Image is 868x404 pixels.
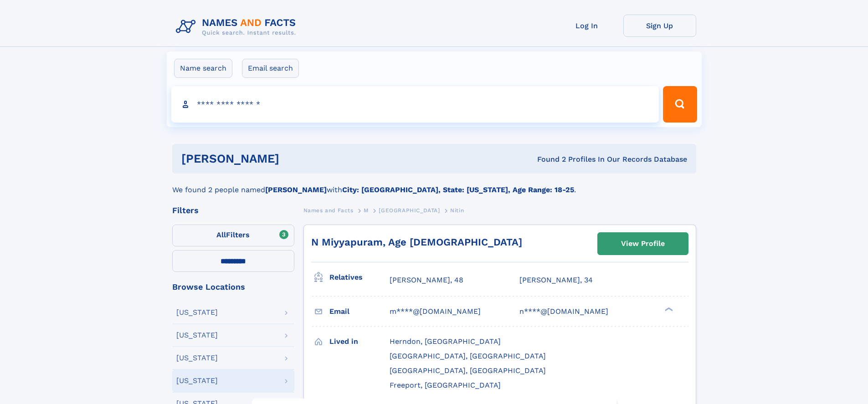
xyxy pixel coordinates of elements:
[242,59,299,78] label: Email search
[623,15,696,37] a: Sign Up
[390,337,501,346] span: Herndon, [GEOGRAPHIC_DATA]
[450,207,464,214] span: Nitin
[329,334,390,349] h3: Lived in
[311,236,522,248] a: N Miyyapuram, Age [DEMOGRAPHIC_DATA]
[342,185,574,194] b: City: [GEOGRAPHIC_DATA], State: [US_STATE], Age Range: 18-25
[329,270,390,285] h3: Relatives
[265,185,327,194] b: [PERSON_NAME]
[176,377,218,384] div: [US_STATE]
[176,332,218,339] div: [US_STATE]
[364,207,369,214] span: M
[216,230,226,239] span: All
[390,381,501,389] span: Freeport, [GEOGRAPHIC_DATA]
[390,352,546,360] span: [GEOGRAPHIC_DATA], [GEOGRAPHIC_DATA]
[408,154,687,164] div: Found 2 Profiles In Our Records Database
[172,174,696,195] div: We found 2 people named with .
[390,275,463,285] a: [PERSON_NAME], 48
[176,309,218,316] div: [US_STATE]
[171,86,659,123] input: search input
[550,15,623,37] a: Log In
[181,153,408,164] h1: [PERSON_NAME]
[621,233,665,254] div: View Profile
[379,207,440,214] span: [GEOGRAPHIC_DATA]
[379,205,440,216] a: [GEOGRAPHIC_DATA]
[172,15,303,39] img: Logo Names and Facts
[174,59,232,78] label: Name search
[598,233,688,255] a: View Profile
[519,275,593,285] a: [PERSON_NAME], 34
[303,205,354,216] a: Names and Facts
[172,225,294,246] label: Filters
[390,366,546,375] span: [GEOGRAPHIC_DATA], [GEOGRAPHIC_DATA]
[176,354,218,362] div: [US_STATE]
[364,205,369,216] a: M
[329,304,390,319] h3: Email
[663,86,697,123] button: Search Button
[172,283,294,291] div: Browse Locations
[663,307,673,312] div: ❯
[172,206,294,215] div: Filters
